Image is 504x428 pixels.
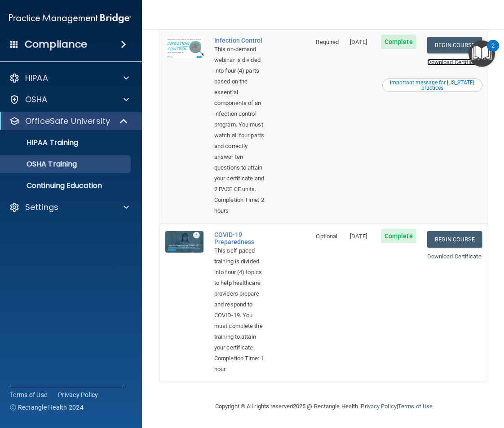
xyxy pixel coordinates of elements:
[9,94,129,105] a: OSHA
[9,73,129,83] a: HIPAA
[10,403,84,412] span: Ⓒ Rectangle Health 2024
[9,116,128,127] a: OfficeSafe University
[381,35,416,49] span: Complete
[25,38,87,51] h4: Compliance
[25,116,110,127] p: OfficeSafe University
[25,202,58,213] p: Settings
[4,181,127,190] p: Continuing Education
[214,231,265,245] a: COVID-19 Preparedness
[160,392,488,421] div: Copyright © All rights reserved 2025 @ Rectangle Health | |
[4,160,77,169] p: OSHA Training
[427,231,482,248] a: Begin Course
[214,245,265,353] div: This self-paced training is divided into four (4) topics to help healthcare providers prepare and...
[4,138,78,147] p: HIPAA Training
[10,390,47,399] a: Terms of Use
[214,37,265,44] a: Infection Control
[381,229,416,243] span: Complete
[214,44,265,195] div: This on-demand webinar is divided into four (4) parts based on the essential components of an inf...
[361,403,396,410] a: Privacy Policy
[350,233,367,240] span: [DATE]
[58,390,98,399] a: Privacy Policy
[398,403,433,410] a: Terms of Use
[9,202,129,213] a: Settings
[214,353,265,375] div: Completion Time: 1 hour
[427,253,482,260] a: Download Certificate
[427,37,482,53] a: Begin Course
[350,39,367,45] span: [DATE]
[316,39,339,45] span: Required
[384,80,481,91] div: Important message for [US_STATE] practices
[9,9,131,27] img: PMB logo
[469,40,495,67] button: Open Resource Center, 2 new notifications
[25,73,48,83] p: HIPAA
[25,94,48,105] p: OSHA
[427,59,482,66] a: Download Certificate
[316,233,337,240] span: Optional
[382,79,482,92] button: Read this if you are a dental practitioner in the state of CA
[214,195,265,216] div: Completion Time: 2 hours
[491,46,495,57] div: 2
